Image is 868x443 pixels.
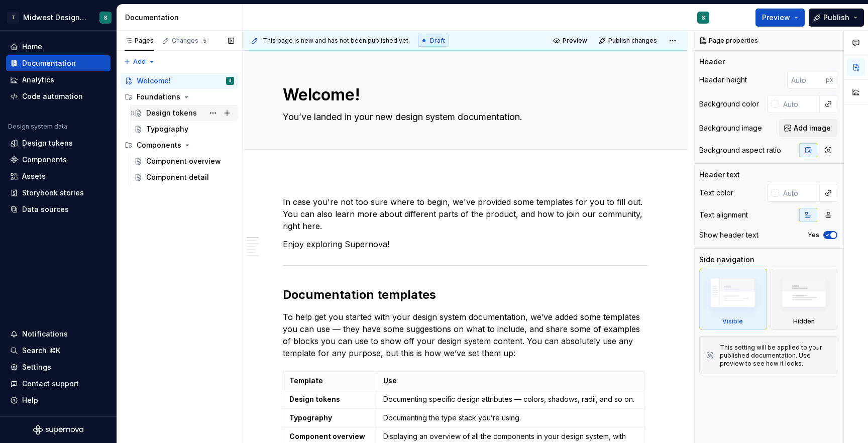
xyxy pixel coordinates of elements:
div: T [7,12,19,24]
span: Publish changes [608,37,657,45]
div: This setting will be applied to your published documentation. Use preview to see how it looks. [720,344,831,368]
button: Help [6,392,111,408]
div: Components [22,155,67,165]
textarea: Welcome! [281,83,645,107]
a: Documentation [6,55,111,71]
div: Search ⌘K [22,346,60,356]
div: Welcome! [137,76,171,86]
div: Design tokens [146,108,197,118]
a: Storybook stories [6,185,111,201]
div: Show header text [699,230,758,240]
a: Component overview [130,153,238,169]
strong: Component overview [289,432,365,440]
label: Yes [808,231,819,239]
div: Background color [699,99,759,109]
span: This page is new and has not been published yet. [263,37,410,45]
div: Documentation [22,58,76,68]
p: In case you're not too sure where to begin, we've provided some templates for you to fill out. Yo... [283,196,647,232]
a: Design tokens [6,135,111,151]
input: Auto [787,71,826,89]
div: Design system data [8,123,67,131]
span: Add [133,58,146,66]
div: Header height [699,75,747,85]
div: Text alignment [699,210,748,220]
button: Add [121,55,158,69]
textarea: You’ve landed in your new design system documentation. [281,109,645,125]
a: Design tokens [130,105,238,121]
div: Hidden [793,317,815,325]
a: Assets [6,168,111,184]
span: Draft [430,37,445,45]
div: Header [699,57,725,67]
button: Search ⌘K [6,343,111,359]
div: S [229,76,232,86]
div: Contact support [22,379,79,389]
a: Component detail [130,169,238,185]
div: S [104,14,107,22]
div: Component detail [146,172,209,182]
p: Template [289,376,371,386]
div: Assets [22,171,46,181]
div: Foundations [137,92,180,102]
p: Documenting the type stack you’re using. [383,413,637,423]
span: Publish [823,13,849,23]
div: Visible [722,317,743,325]
a: Settings [6,359,111,375]
strong: Design tokens [289,395,340,403]
div: Header text [699,170,740,180]
div: Help [22,395,38,405]
div: Components [137,140,181,150]
div: Code automation [22,91,83,101]
div: Foundations [121,89,238,105]
div: Typography [146,124,188,134]
div: Background aspect ratio [699,145,781,155]
button: TMidwest Design SystemS [2,7,115,28]
button: Preview [755,9,805,27]
div: Visible [699,269,767,330]
span: Preview [563,37,587,45]
div: Changes [172,37,208,45]
p: Documenting specific design attributes — colors, shadows, radii, and so on. [383,394,637,404]
a: Analytics [6,72,111,88]
div: Hidden [771,269,838,330]
div: Home [22,42,42,52]
span: Preview [762,13,790,23]
div: S [702,14,705,22]
p: Use [383,376,637,386]
div: Pages [125,37,154,45]
a: Components [6,152,111,168]
div: Documentation [125,13,238,23]
div: Settings [22,362,51,372]
button: Publish changes [596,34,662,48]
p: To help get you started with your design system documentation, we’ve added some templates you can... [283,311,647,359]
a: Welcome!S [121,73,238,89]
a: Home [6,39,111,55]
div: Midwest Design System [23,13,87,23]
a: Data sources [6,201,111,217]
button: Publish [809,9,864,27]
span: 5 [200,37,208,45]
a: Code automation [6,88,111,104]
div: Data sources [22,204,69,214]
input: Auto [779,95,820,113]
div: Analytics [22,75,54,85]
strong: Typography [289,413,332,422]
div: Page tree [121,73,238,185]
button: Notifications [6,326,111,342]
input: Auto [779,184,820,202]
div: Storybook stories [22,188,84,198]
button: Preview [550,34,592,48]
span: Add image [794,123,831,133]
svg: Supernova Logo [33,425,83,435]
div: Text color [699,188,733,198]
button: Contact support [6,376,111,392]
div: Side navigation [699,255,754,265]
div: Component overview [146,156,221,166]
a: Typography [130,121,238,137]
div: Design tokens [22,138,73,148]
p: Enjoy exploring Supernova! [283,238,647,250]
div: Notifications [22,329,68,339]
div: Background image [699,123,762,133]
p: px [826,76,833,84]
